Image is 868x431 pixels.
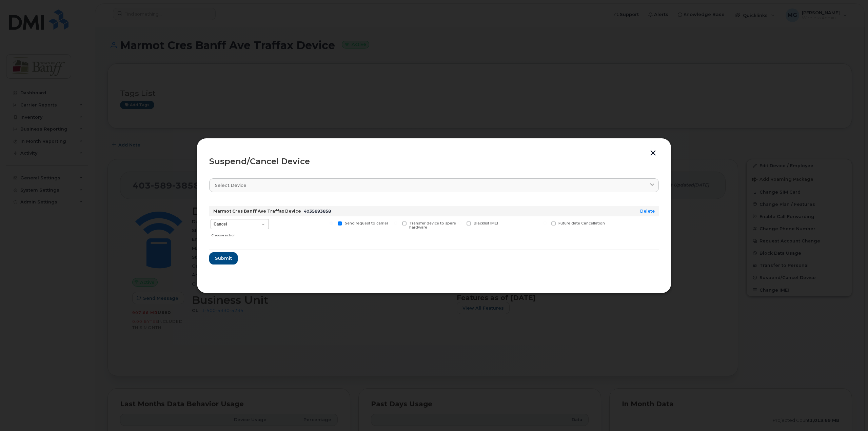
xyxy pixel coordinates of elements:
[215,255,232,261] span: Submit
[330,221,333,225] input: Send request to carrier
[474,221,498,226] span: Blacklist IMEI
[345,221,388,226] span: Send request to carrier
[209,252,238,265] button: Submit
[543,221,547,225] input: Future date Cancellation
[209,157,659,165] div: Suspend/Cancel Device
[209,178,659,192] a: Select device
[409,221,456,230] span: Transfer device to spare hardware
[558,221,605,226] span: Future date Cancellation
[211,230,269,238] div: Choose action
[640,209,655,214] a: Delete
[304,209,331,214] span: 4035893858
[215,182,246,189] span: Select device
[394,221,397,225] input: Transfer device to spare hardware
[213,209,301,214] strong: Marmot Cres Banff Ave Traffax Device
[458,221,462,225] input: Blacklist IMEI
